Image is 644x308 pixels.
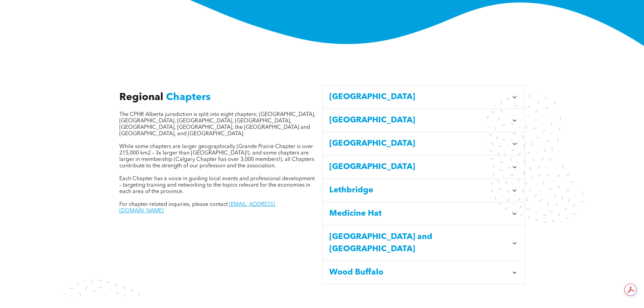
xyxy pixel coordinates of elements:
span: Medicine Hat [329,208,508,220]
span: [GEOGRAPHIC_DATA] [329,114,508,126]
span: [GEOGRAPHIC_DATA] [329,91,508,103]
span: For chapter-related inquiries, please contact [119,202,228,207]
span: [GEOGRAPHIC_DATA] and [GEOGRAPHIC_DATA] [329,231,508,255]
span: Regional [119,92,163,102]
span: Each Chapter has a voice in guiding local events and professional development – targeting trainin... [119,176,315,194]
span: [GEOGRAPHIC_DATA] [329,161,508,173]
span: [GEOGRAPHIC_DATA] [329,138,508,150]
span: Lethbridge [329,184,508,196]
span: While some chapters are larger geographically (Grande Prairie Chapter is over 215,000 km2 – 3x la... [119,144,314,169]
span: Chapters [166,92,211,102]
span: Wood Buffalo [329,266,508,279]
span: The CPHR Alberta jurisdiction is split into eight chapters; [GEOGRAPHIC_DATA], [GEOGRAPHIC_DATA],... [119,112,315,137]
